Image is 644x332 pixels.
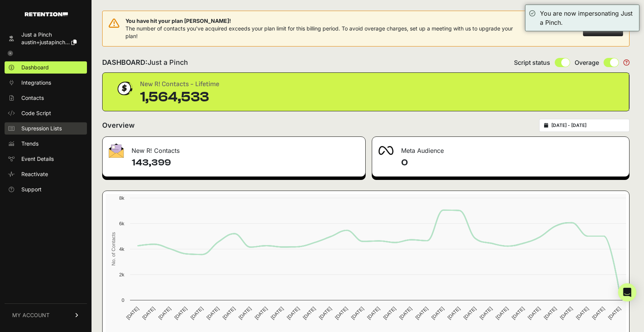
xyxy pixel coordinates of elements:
text: [DATE] [366,306,381,321]
text: [DATE] [222,306,236,321]
text: 6k [119,221,124,226]
img: fa-envelope-19ae18322b30453b285274b1b8af3d052b27d846a4fbe8435d1a52b978f639a2.png [109,143,124,158]
text: [DATE] [543,306,557,321]
text: [DATE] [254,306,268,321]
a: Support [5,183,87,196]
text: [DATE] [479,306,493,321]
text: [DATE] [302,306,316,321]
text: [DATE] [141,306,156,321]
span: austin+justapinch... [21,39,70,45]
text: [DATE] [173,306,188,321]
a: Just a Pinch austin+justapinch... [5,29,87,48]
img: dollar-coin-05c43ed7efb7bc0c12610022525b4bbbb207c7efeef5aecc26f025e68dcafac9.png [115,79,134,98]
text: 4k [119,246,124,252]
a: Contacts [5,92,87,104]
span: Dashboard [21,64,49,71]
h4: 0 [401,157,623,169]
a: Integrations [5,77,87,89]
text: [DATE] [398,306,413,321]
a: Supression Lists [5,122,87,135]
span: The number of contacts you've acquired exceeds your plan limit for this billing period. To avoid ... [125,25,513,39]
text: [DATE] [527,306,541,321]
button: Remind me later [524,22,578,35]
span: Reactivate [21,170,48,178]
span: Script status [514,58,550,67]
img: fa-meta-2f981b61bb99beabf952f7030308934f19ce035c18b003e963880cc3fabeebb7.png [378,146,393,155]
a: Trends [5,138,87,150]
span: MY ACCOUNT [12,311,50,319]
text: [DATE] [206,306,220,321]
a: Dashboard [5,61,87,74]
div: New R! Contacts [103,137,365,160]
text: [DATE] [189,306,204,321]
text: [DATE] [334,306,349,321]
text: 2k [119,272,124,277]
a: Code Script [5,107,87,119]
span: Integrations [21,79,51,87]
div: You are now impersonating Just a Pinch. [540,9,635,27]
span: Just a Pinch [148,58,188,66]
a: Event Details [5,153,87,165]
text: [DATE] [414,306,429,321]
a: Reactivate [5,168,87,180]
span: Contacts [21,94,44,102]
text: [DATE] [495,306,509,321]
a: MY ACCOUNT [5,303,87,327]
text: [DATE] [607,306,622,321]
text: [DATE] [286,306,300,321]
div: Meta Audience [372,137,630,160]
span: Overage [575,58,599,67]
img: Retention.com [25,12,68,16]
text: [DATE] [238,306,252,321]
text: [DATE] [157,306,172,321]
text: [DATE] [350,306,365,321]
div: Open Intercom Messenger [618,283,636,302]
text: No. of Contacts [111,232,116,266]
span: Support [21,186,42,193]
text: [DATE] [318,306,332,321]
text: [DATE] [125,306,140,321]
div: Just a Pinch [21,31,77,38]
div: 1,564,533 [140,90,219,105]
text: [DATE] [511,306,525,321]
text: [DATE] [270,306,284,321]
text: [DATE] [430,306,445,321]
text: 0 [122,297,124,303]
text: [DATE] [591,306,606,321]
span: Trends [21,140,39,148]
text: [DATE] [446,306,461,321]
h2: Overview [102,120,135,131]
text: [DATE] [382,306,397,321]
h4: 143,399 [132,157,359,169]
span: Event Details [21,155,54,163]
text: 8k [119,195,124,201]
span: You have hit your plan [PERSON_NAME]! [125,17,524,25]
h2: DASHBOARD: [102,57,188,68]
span: Supression Lists [21,125,62,132]
div: New R! Contacts - Lifetime [140,79,219,90]
text: [DATE] [463,306,477,321]
text: [DATE] [575,306,590,321]
text: [DATE] [559,306,573,321]
span: Code Script [21,109,51,117]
